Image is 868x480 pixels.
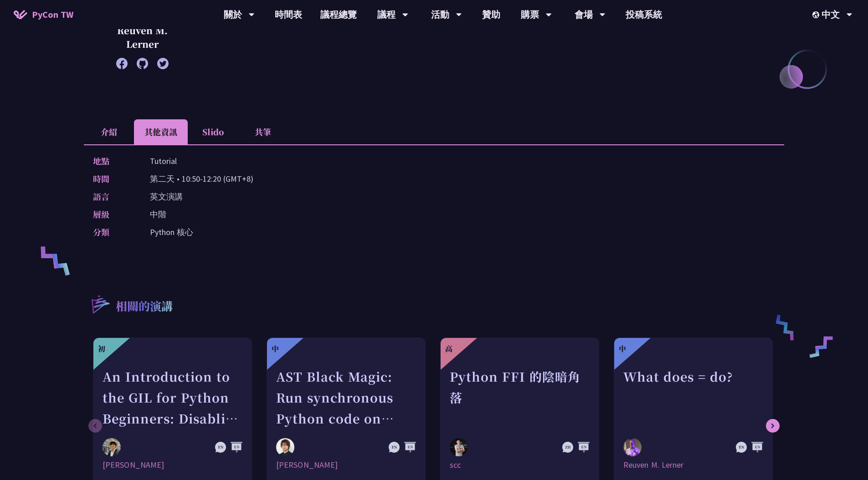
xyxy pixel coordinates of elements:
p: 時間 [93,172,132,185]
img: Home icon of PyCon TW 2025 [14,10,27,19]
p: 分類 [93,225,132,239]
li: Slido [188,119,238,144]
p: Tutorial [150,154,177,168]
p: 層級 [93,208,132,221]
img: scc [450,438,468,456]
div: AST Black Magic: Run synchronous Python code on asynchronous Pyodide [276,366,416,429]
span: PyCon TW [32,8,73,21]
p: 地點 [93,154,132,168]
div: An Introduction to the GIL for Python Beginners: Disabling It in Python 3.13 and Leveraging Concu... [103,366,242,429]
a: PyCon TW [5,3,82,26]
p: Python 核心 [150,225,193,239]
div: [PERSON_NAME] [276,460,416,470]
p: 第二天 • 10:50-12:20 (GMT+8) [150,172,253,185]
div: What does = do? [623,366,763,429]
div: 中 [619,343,626,354]
p: 語言 [93,190,132,203]
li: 介紹 [84,119,134,144]
div: 初 [98,343,105,354]
p: 英文演講 [150,190,183,203]
p: 中階 [150,208,166,221]
div: scc [450,460,590,470]
div: Reuven M. Lerner [623,460,763,470]
img: Yu Saito [103,438,121,456]
div: Python FFI 的陰暗角落 [450,366,590,429]
li: 其他資訊 [134,119,188,144]
li: 共筆 [238,119,288,144]
img: Locale Icon [812,11,822,18]
img: r3.8d01567.svg [78,282,122,326]
div: [PERSON_NAME] [103,460,242,470]
p: Reuven M. Lerner [107,24,178,51]
p: 相關的演講 [116,298,173,316]
img: Reuven M. Lerner [623,438,642,458]
div: 高 [445,343,452,354]
div: 中 [272,343,279,354]
img: Yuichiro Tachibana [276,438,294,456]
